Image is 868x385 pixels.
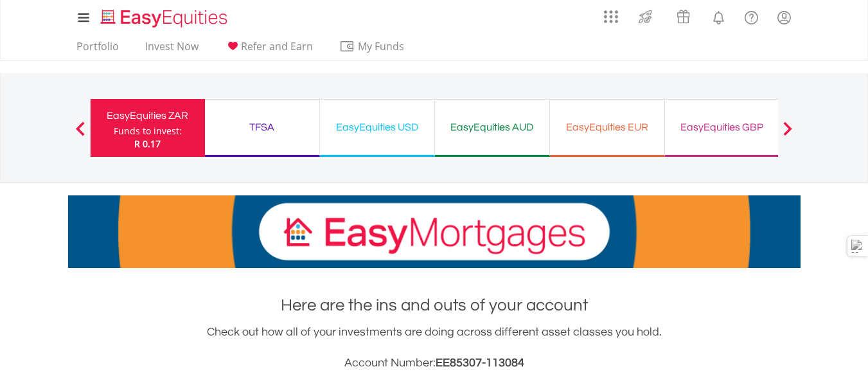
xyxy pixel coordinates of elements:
[68,195,801,268] img: EasyMortage Promotion Banner
[140,40,204,60] a: Invest Now
[702,3,735,29] a: Notifications
[604,10,618,24] img: grid-menu-icon.svg
[664,3,702,27] a: Vouchers
[96,3,233,29] a: Home page
[67,128,93,141] button: Previous
[114,125,182,138] div: Funds to invest:
[328,118,427,136] div: EasyEquities USD
[68,294,801,317] h1: Here are the ins and outs of your account
[635,6,656,27] img: thrive-v2.svg
[673,6,694,27] img: vouchers-v2.svg
[98,8,233,29] img: EasyEquities_Logo.png
[71,40,124,60] a: Portfolio
[768,3,801,31] a: My Profile
[596,3,626,24] a: AppsGrid
[673,118,772,136] div: EasyEquities GBP
[775,128,801,141] button: Next
[68,354,801,372] h3: Account Number:
[443,118,542,136] div: EasyEquities AUD
[220,40,318,60] a: Refer and Earn
[436,357,524,369] span: EE85307-113084
[558,118,657,136] div: EasyEquities EUR
[134,138,161,150] span: R 0.17
[68,323,801,372] div: Check out how all of your investments are doing across different asset classes you hold.
[735,3,768,29] a: FAQ's and Support
[213,118,312,136] div: TFSA
[98,107,197,125] div: EasyEquities ZAR
[241,39,313,53] span: Refer and Earn
[339,38,423,55] span: My Funds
